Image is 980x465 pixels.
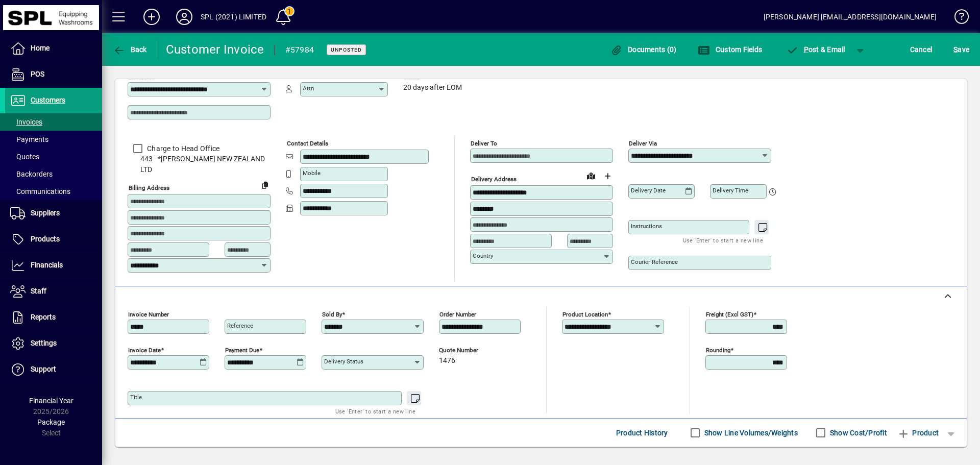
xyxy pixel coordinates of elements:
[706,310,753,317] mat-label: Freight (excl GST)
[631,258,678,265] mat-label: Courier Reference
[5,62,102,87] a: POS
[781,40,850,59] button: Post & Email
[631,187,666,194] mat-label: Delivery date
[953,45,958,54] span: S
[31,235,60,243] span: Products
[331,46,362,53] span: Unposted
[10,170,53,178] span: Backorders
[5,36,102,61] a: Home
[695,40,765,59] button: Custom Fields
[225,346,259,353] mat-label: Payment due
[439,347,500,354] span: Quote number
[5,331,102,356] a: Settings
[5,113,102,131] a: Invoices
[599,168,616,184] button: Choose address
[5,253,102,278] a: Financials
[31,287,46,295] span: Staff
[303,85,314,92] mat-label: Attn
[5,201,102,226] a: Suppliers
[5,305,102,330] a: Reports
[698,45,762,54] span: Custom Fields
[631,223,662,230] mat-label: Instructions
[10,187,70,195] span: Communications
[324,358,363,365] mat-label: Delivery status
[439,310,476,317] mat-label: Order number
[897,425,939,441] span: Product
[168,8,201,26] button: Profile
[608,40,679,59] button: Documents (0)
[828,428,887,438] label: Show Cost/Profit
[892,424,944,442] button: Product
[583,167,599,184] a: View on map
[29,397,73,405] span: Financial Year
[616,425,668,441] span: Product History
[110,40,150,59] button: Back
[145,143,219,154] label: Charge to Head Office
[31,44,50,52] span: Home
[629,140,657,147] mat-label: Deliver via
[947,2,967,35] a: Knowledge Base
[473,252,493,259] mat-label: Country
[5,165,102,183] a: Backorders
[786,45,845,54] span: ost & Email
[322,310,342,317] mat-label: Sold by
[31,339,57,347] span: Settings
[5,131,102,148] a: Payments
[5,279,102,304] a: Staff
[166,41,264,58] div: Customer Invoice
[37,418,65,426] span: Package
[403,84,462,92] span: 20 days after EOM
[10,135,48,143] span: Payments
[31,365,56,373] span: Support
[764,9,937,25] div: [PERSON_NAME] [EMAIL_ADDRESS][DOMAIN_NAME]
[31,313,56,321] span: Reports
[804,45,808,54] span: P
[227,322,253,329] mat-label: Reference
[5,227,102,252] a: Products
[31,70,44,78] span: POS
[953,41,969,58] span: ave
[31,209,60,217] span: Suppliers
[908,40,935,59] button: Cancel
[335,405,415,417] mat-hint: Use 'Enter' to start a new line
[10,118,42,126] span: Invoices
[257,177,273,193] button: Copy to Delivery address
[610,45,677,54] span: Documents (0)
[713,187,748,194] mat-label: Delivery time
[285,42,314,58] div: #57984
[951,40,972,59] button: Save
[612,424,672,442] button: Product History
[128,154,271,175] span: 443 - *[PERSON_NAME] NEW ZEALAND LTD
[471,140,497,147] mat-label: Deliver To
[113,45,147,54] span: Back
[910,41,933,58] span: Cancel
[5,357,102,382] a: Support
[128,310,169,317] mat-label: Invoice number
[10,153,39,161] span: Quotes
[562,310,608,317] mat-label: Product location
[135,8,168,26] button: Add
[128,346,161,353] mat-label: Invoice date
[130,394,142,401] mat-label: Title
[31,261,63,269] span: Financials
[5,148,102,165] a: Quotes
[5,183,102,200] a: Communications
[31,96,65,104] span: Customers
[439,357,455,365] span: 1476
[683,234,763,246] mat-hint: Use 'Enter' to start a new line
[201,9,266,25] div: SPL (2021) LIMITED
[102,40,158,59] app-page-header-button: Back
[303,169,321,177] mat-label: Mobile
[702,428,798,438] label: Show Line Volumes/Weights
[706,346,730,353] mat-label: Rounding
